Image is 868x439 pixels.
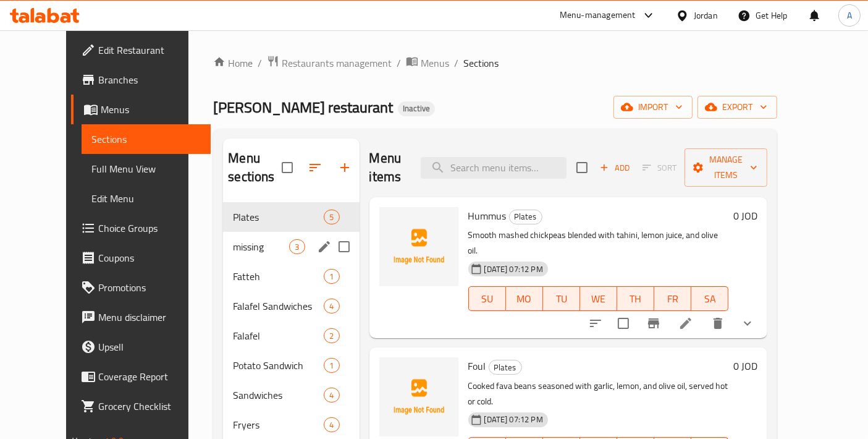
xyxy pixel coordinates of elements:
span: TU [548,290,575,308]
div: Sandwiches4 [223,380,359,410]
span: FR [659,290,686,308]
span: SU [474,290,501,308]
div: items [324,417,339,432]
a: Edit Menu [82,184,211,213]
a: Restaurants management [267,55,392,71]
button: delete [703,309,733,338]
span: Restaurants management [282,56,392,70]
span: Falafel [233,328,324,343]
span: Upsell [98,339,201,354]
img: Foul [379,357,458,437]
div: missing3edit [223,232,359,262]
span: Choice Groups [98,221,201,236]
a: Coverage Report [71,362,211,391]
button: TH [617,286,654,311]
button: show more [733,309,762,338]
span: [DATE] 07:12 PM [479,414,548,425]
span: Menu disclaimer [98,310,201,325]
div: Falafel2 [223,321,359,351]
h2: Menu items [369,149,407,186]
span: Select section [569,155,595,181]
div: Fatteh1 [223,262,359,291]
span: Add item [595,158,634,177]
span: WE [585,290,612,308]
div: items [289,239,305,254]
span: Coupons [98,250,201,265]
button: Add section [330,153,360,182]
img: Hummus [379,207,458,286]
span: Add [598,161,631,175]
span: Grocery Checklist [98,399,201,414]
button: SA [691,286,728,311]
span: Sort sections [300,153,330,182]
button: SU [468,286,506,311]
div: Plates [489,360,522,375]
div: Jordan [694,9,718,22]
span: 1 [324,271,339,283]
span: Select to update [610,310,636,336]
span: Coverage Report [98,369,201,384]
span: Menus [421,56,449,70]
span: 2 [324,330,339,342]
span: Plates [510,210,542,224]
a: Sections [82,124,211,154]
span: Sections [463,56,499,70]
svg: Show Choices [740,316,755,331]
div: Inactive [398,101,435,116]
a: Menu disclaimer [71,302,211,332]
span: 4 [324,419,339,431]
button: MO [506,286,543,311]
span: Fryers [233,417,324,432]
div: Menu-management [560,8,636,23]
button: Manage items [685,148,767,187]
span: Plates [489,360,521,375]
div: items [324,358,339,373]
div: items [324,269,339,284]
span: Promotions [98,280,201,295]
span: Hummus [468,207,507,225]
span: Branches [98,72,201,87]
div: items [324,210,339,224]
div: Plates5 [223,202,359,232]
div: Plates [509,210,542,224]
span: 5 [324,211,339,223]
a: Edit menu item [678,316,693,331]
span: 4 [324,300,339,312]
span: Full Menu View [91,161,201,176]
a: Full Menu View [82,154,211,184]
span: 4 [324,390,339,401]
span: Sandwiches [233,388,324,403]
h6: 0 JOD [733,357,757,375]
span: Foul [468,357,486,375]
a: Promotions [71,273,211,302]
h2: Menu sections [228,149,281,186]
div: Falafel Sandwiches [233,299,324,313]
span: Plates [233,210,324,224]
div: Potato Sandwich [233,358,324,373]
span: import [623,100,683,115]
a: Home [213,56,253,70]
button: edit [315,237,334,256]
span: Inactive [398,103,435,114]
li: / [454,56,458,70]
span: Edit Restaurant [98,43,201,58]
span: SA [696,290,723,308]
div: items [324,388,339,403]
div: items [324,299,339,313]
p: Smooth mashed chickpeas blended with tahini, lemon juice, and olive oil. [468,228,729,258]
input: search [421,157,567,179]
span: Select all sections [274,155,300,181]
span: Sections [91,132,201,147]
a: Edit Restaurant [71,35,211,65]
h6: 0 JOD [733,207,757,224]
li: / [397,56,401,70]
span: Fatteh [233,269,324,284]
span: missing [233,239,289,254]
div: items [324,328,339,343]
span: [PERSON_NAME] restaurant [213,93,393,121]
button: Branch-specific-item [639,309,668,338]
